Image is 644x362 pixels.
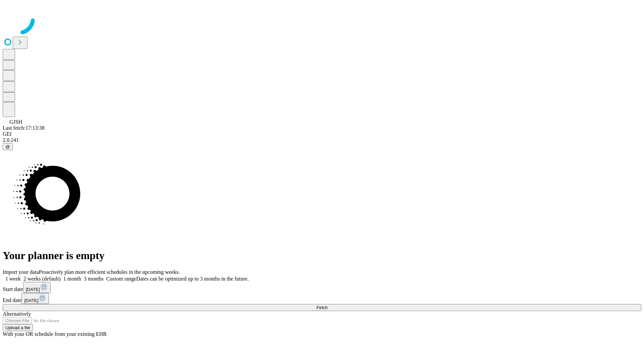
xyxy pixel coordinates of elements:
[5,276,21,282] span: 1 week
[3,304,641,311] button: Fetch
[3,311,31,317] span: Alternatively
[3,143,13,150] button: @
[39,269,180,275] span: Proactively plan more efficient schedules in the upcoming weeks.
[3,131,641,137] div: GEI
[23,282,51,293] button: [DATE]
[3,282,641,293] div: Start date
[9,119,22,125] span: GJSH
[106,276,136,282] span: Custom range
[63,276,81,282] span: 1 month
[21,293,49,304] button: [DATE]
[3,269,39,275] span: Import your data
[3,331,107,337] span: With your OR schedule from your existing EHR
[136,276,249,282] span: Dates can be optimized up to 3 months in the future.
[3,137,641,143] div: 2.0.241
[24,298,38,303] span: [DATE]
[3,249,641,262] h1: Your planner is empty
[84,276,104,282] span: 3 months
[23,276,61,282] span: 2 weeks (default)
[26,287,40,292] span: [DATE]
[3,293,641,304] div: End date
[3,324,33,331] button: Upload a file
[3,125,45,131] span: Last fetch: 17:13:38
[5,144,10,149] span: @
[316,305,327,310] span: Fetch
